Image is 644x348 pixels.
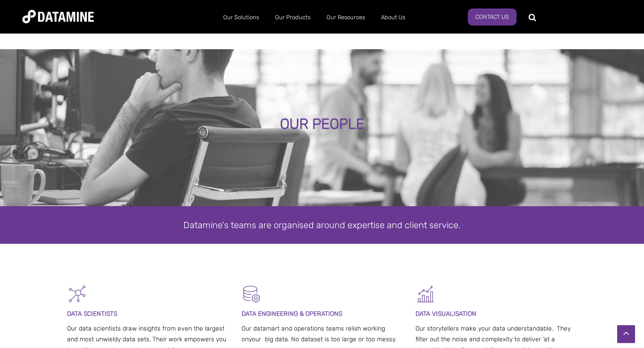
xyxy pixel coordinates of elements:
div: OUR PEOPLE [76,116,568,132]
img: Datamart [241,284,262,304]
img: Graph - Network [67,284,87,304]
img: Graph 5 [415,284,436,304]
span: Datamine's teams are organised around expertise and client service. [183,220,461,230]
span: DATA VISUALISATION [415,310,476,318]
a: Our Resources [318,6,373,29]
span: DATA ENGINEERING & OPERATIONS [241,310,342,318]
span: DATA SCIENTISTS [67,310,117,318]
a: Our Products [267,6,318,29]
a: Our Solutions [215,6,267,29]
p: Our datamart and operations teams relish working onyour big data. No dataset is too large or too ... [241,323,403,345]
img: Datamine [22,10,94,23]
a: Contact us [468,8,517,25]
a: About Us [373,6,413,29]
